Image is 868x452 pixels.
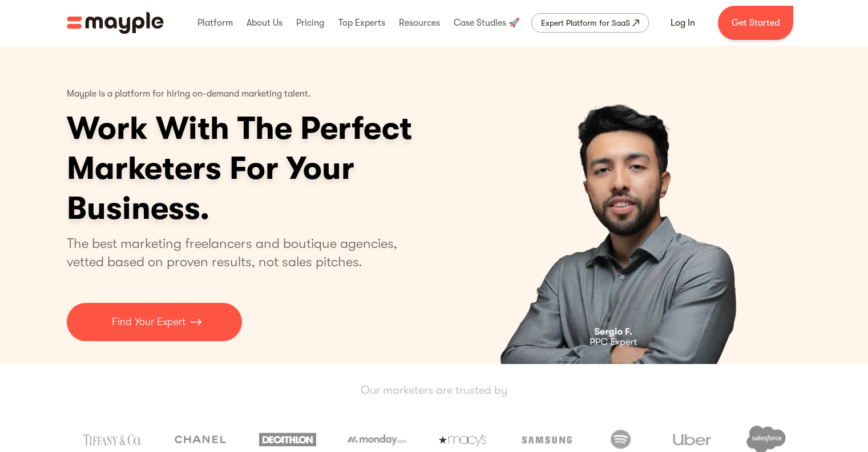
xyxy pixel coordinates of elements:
[445,46,802,364] div: carousel
[67,109,500,229] h1: Work With The Perfect Marketers For Your Business.
[396,5,443,41] div: Resources
[293,5,327,41] div: Pricing
[336,5,388,41] div: Top Experts
[531,13,649,33] a: Expert Platform for SaaS
[67,80,311,109] p: Mayple is a platform for hiring on-demand marketing talent.
[195,5,236,41] div: Platform
[657,9,709,37] a: Log In
[718,6,793,40] a: Get Started
[541,16,630,30] div: Expert Platform for SaaS
[244,5,285,41] div: About Us
[67,303,242,341] a: Find Your Expert
[67,12,164,34] img: Mayple logo
[67,234,411,271] p: The best marketing freelancers and boutique agencies, vetted based on proven results, not sales p...
[67,12,164,34] a: home
[112,314,185,330] p: Find Your Expert
[445,46,802,364] div: 1 of 4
